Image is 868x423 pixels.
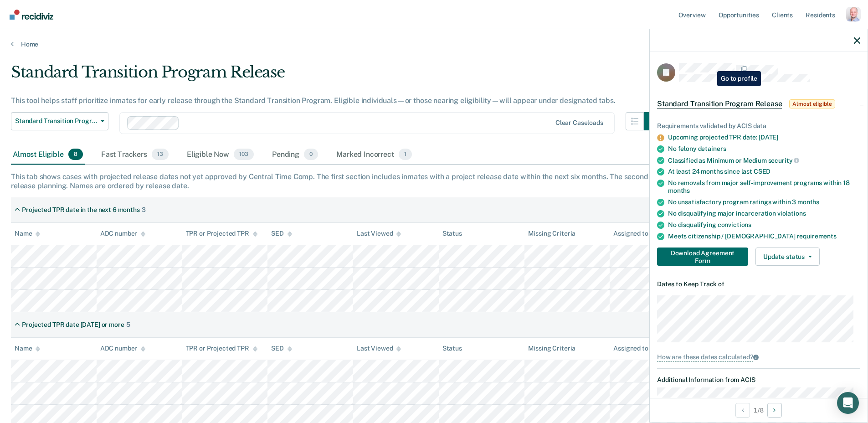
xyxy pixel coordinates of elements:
div: Name [15,230,40,237]
a: How are these dates calculated? [657,353,860,361]
a: Home [11,40,857,48]
div: Projected TPR date in the next 6 months [22,206,140,214]
div: How are these dates calculated? [657,353,753,361]
span: requirements [797,232,837,240]
div: Assigned to [613,230,656,237]
div: Clear caseloads [555,119,603,127]
div: Last Viewed [357,345,401,352]
div: Almost Eligible [11,145,85,165]
span: months [668,187,690,194]
button: Previous Opportunity [735,403,750,418]
div: TPR or Projected TPR [186,230,257,237]
span: 8 [68,149,83,160]
span: security [768,157,800,164]
img: Recidiviz [10,10,53,20]
div: Eligible Now [185,145,256,165]
div: Marked Incorrect [334,145,414,165]
div: Assigned to [613,345,656,352]
span: violations [777,210,806,217]
div: No disqualifying major incarceration [668,210,860,217]
button: Download Agreement Form [657,248,748,266]
div: This tab shows cases with projected release dates not yet approved by Central Time Comp. The firs... [11,172,857,190]
span: 0 [304,149,318,160]
span: CSED [754,168,770,175]
button: Next Opportunity [767,403,782,418]
div: Status [442,230,462,237]
div: No felony [668,145,860,153]
button: Update status [755,248,820,266]
div: Upcoming projected TPR date: [DATE] [668,134,860,141]
span: months [797,198,819,206]
span: detainers [698,145,726,152]
div: Classified as Minimum or Medium [668,156,860,165]
div: 5 [126,321,130,329]
div: Name [15,345,40,352]
span: Standard Transition Program Release [15,117,97,125]
div: At least 24 months since last [668,168,860,175]
a: Navigate to form link [657,248,752,266]
div: Requirements validated by ACIS data [657,122,860,130]
div: TPR or Projected TPR [186,345,257,352]
div: Last Viewed [357,230,401,237]
div: 3 [142,206,146,214]
div: No disqualifying [668,221,860,229]
span: 103 [234,149,254,160]
div: ADC number [100,345,146,352]
span: convictions [718,221,751,228]
div: Pending [270,145,320,165]
div: Standard Transition Program Release [11,63,662,89]
div: This tool helps staff prioritize inmates for early release through the Standard Transition Progra... [11,96,662,105]
div: Status [442,345,462,352]
div: SED [271,345,292,352]
div: Fast Trackers [99,145,170,165]
div: Standard Transition Program ReleaseAlmost eligible [650,89,868,119]
div: ADC number [100,230,146,237]
div: Projected TPR date [DATE] or more [22,321,124,329]
div: Missing Criteria [528,345,576,352]
div: No removals from major self-improvement programs within 18 [668,179,860,195]
div: Missing Criteria [528,230,576,237]
div: Open Intercom Messenger [837,392,859,414]
button: Profile dropdown button [846,7,861,21]
div: 1 / 8 [650,398,868,422]
span: 1 [399,149,412,160]
div: Meets citizenship / [DEMOGRAPHIC_DATA] [668,232,860,240]
dt: Dates to Keep Track of [657,280,860,288]
div: No unsatisfactory program ratings within 3 [668,198,860,206]
dt: Additional Information from ACIS [657,376,860,384]
span: Almost eligible [789,99,835,108]
span: 13 [152,149,169,160]
span: Standard Transition Program Release [657,99,782,108]
div: SED [271,230,292,237]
